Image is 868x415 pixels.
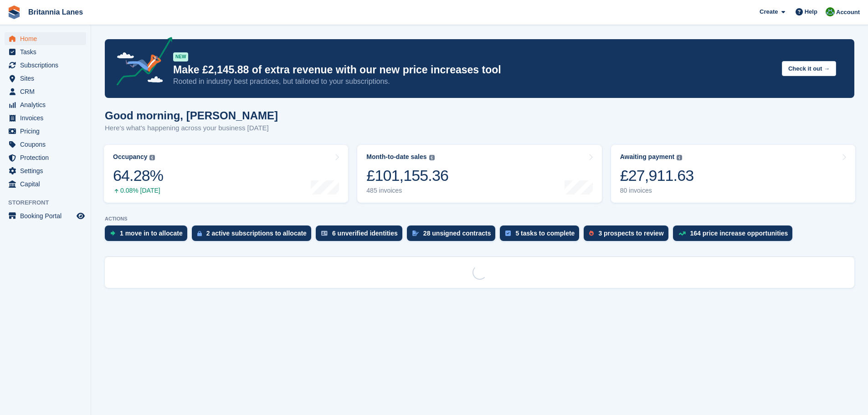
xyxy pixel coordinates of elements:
div: 485 invoices [366,187,448,195]
div: Month-to-date sales [366,153,426,161]
span: Storefront [8,198,91,207]
img: price_increase_opportunities-93ffe204e8149a01c8c9dc8f82e8f89637d9d84a8eef4429ea346261dce0b2c0.svg [678,231,686,236]
a: menu [5,85,86,98]
h1: Good morning, [PERSON_NAME] [105,109,278,122]
div: 0.08% [DATE] [113,187,163,195]
img: contract_signature_icon-13c848040528278c33f63329250d36e43548de30e8caae1d1a13099fd9432cc5.svg [412,231,419,236]
span: Subscriptions [20,59,75,72]
a: menu [5,112,86,124]
div: £101,155.36 [366,166,448,185]
div: NEW [173,52,188,61]
img: price-adjustments-announcement-icon-8257ccfd72463d97f412b2fc003d46551f7dbcb40ab6d574587a9cd5c0d94... [109,37,173,89]
span: Invoices [20,112,75,124]
span: Account [836,8,860,17]
a: 2 active subscriptions to allocate [192,225,316,246]
span: CRM [20,85,75,98]
a: menu [5,46,86,58]
div: Occupancy [113,153,147,161]
a: menu [5,178,86,190]
div: £27,911.63 [620,166,694,185]
p: ACTIONS [105,216,854,222]
img: icon-info-grey-7440780725fd019a000dd9b08b2336e03edf1995a4989e88bcd33f0948082b44.svg [677,155,682,160]
span: Help [805,7,817,16]
a: menu [5,59,86,72]
p: Rooted in industry best practices, but tailored to your subscriptions. [173,77,775,87]
button: Check it out → [782,61,836,76]
a: menu [5,151,86,164]
span: Coupons [20,138,75,151]
div: 80 invoices [620,187,694,195]
div: 2 active subscriptions to allocate [206,230,307,237]
div: 5 tasks to complete [515,230,575,237]
a: Awaiting payment £27,911.63 80 invoices [611,145,855,203]
a: menu [5,125,86,138]
div: Awaiting payment [620,153,675,161]
span: Analytics [20,98,75,111]
a: 28 unsigned contracts [407,225,500,246]
p: Make £2,145.88 of extra revenue with our new price increases tool [173,63,775,77]
div: 6 unverified identities [332,230,398,237]
span: Settings [20,164,75,177]
span: Pricing [20,125,75,138]
div: 64.28% [113,166,163,185]
a: menu [5,164,86,177]
a: 6 unverified identities [316,225,407,246]
img: icon-info-grey-7440780725fd019a000dd9b08b2336e03edf1995a4989e88bcd33f0948082b44.svg [429,155,435,160]
img: prospect-51fa495bee0391a8d652442698ab0144808aea92771e9ea1ae160a38d050c398.svg [589,231,594,236]
a: menu [5,98,86,111]
span: Home [20,32,75,45]
span: Protection [20,151,75,164]
img: icon-info-grey-7440780725fd019a000dd9b08b2336e03edf1995a4989e88bcd33f0948082b44.svg [149,155,155,160]
img: move_ins_to_allocate_icon-fdf77a2bb77ea45bf5b3d319d69a93e2d87916cf1d5bf7949dd705db3b84f3ca.svg [110,231,115,236]
a: menu [5,210,86,222]
a: 3 prospects to review [584,225,673,246]
a: Month-to-date sales £101,155.36 485 invoices [357,145,601,203]
span: Create [760,7,778,16]
a: Preview store [75,210,86,221]
img: task-75834270c22a3079a89374b754ae025e5fb1db73e45f91037f5363f120a921f8.svg [505,231,511,236]
a: menu [5,72,86,85]
a: 164 price increase opportunities [673,225,797,246]
a: Occupancy 64.28% 0.08% [DATE] [104,145,348,203]
img: active_subscription_to_allocate_icon-d502201f5373d7db506a760aba3b589e785aa758c864c3986d89f69b8ff3... [197,231,202,236]
a: 1 move in to allocate [105,225,192,246]
span: Tasks [20,46,75,58]
img: Matt Lane [826,7,835,16]
span: Booking Portal [20,210,75,222]
img: stora-icon-8386f47178a22dfd0bd8f6a31ec36ba5ce8667c1dd55bd0f319d3a0aa187defe.svg [7,5,21,19]
a: menu [5,138,86,151]
span: Sites [20,72,75,85]
img: verify_identity-adf6edd0f0f0b5bbfe63781bf79b02c33cf7c696d77639b501bdc392416b5a36.svg [321,231,328,236]
p: Here's what's happening across your business [DATE] [105,123,278,133]
div: 164 price increase opportunities [690,230,788,237]
a: 5 tasks to complete [500,225,584,246]
div: 1 move in to allocate [120,230,183,237]
a: Britannia Lanes [25,5,87,20]
div: 3 prospects to review [598,230,663,237]
span: Capital [20,178,75,190]
a: menu [5,32,86,45]
div: 28 unsigned contracts [423,230,491,237]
